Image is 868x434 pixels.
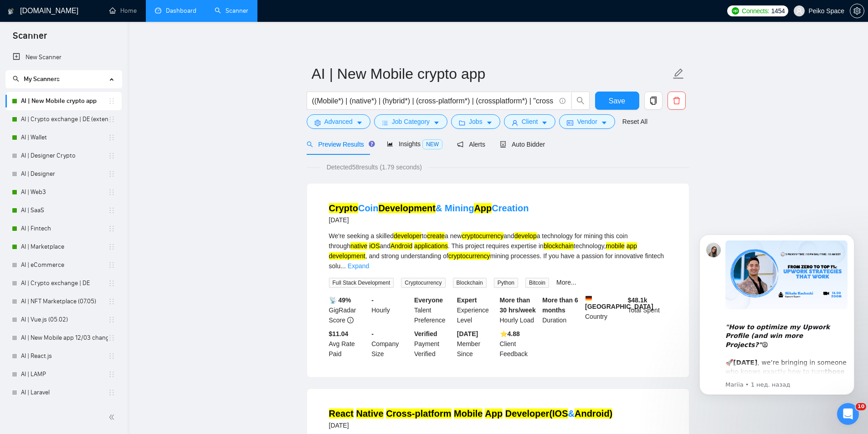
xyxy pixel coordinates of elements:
li: AI | SaaS [5,201,122,220]
span: idcard [567,119,573,126]
span: 1454 [771,6,785,16]
a: CryptoCoinDevelopment& MiningAppCreation [329,203,529,213]
div: GigRadar Score [327,295,370,325]
li: AI | LAMP [5,365,122,383]
span: holder [108,170,115,178]
span: Cryptocurrency [401,278,445,288]
li: AI | Laravel [5,383,122,402]
span: edit [673,68,684,80]
span: My Scanners [24,75,60,83]
div: Hourly [370,295,412,325]
mark: develop [514,232,537,240]
span: holder [108,261,115,269]
span: Client [522,117,538,127]
span: area-chart [387,141,393,147]
span: Save [609,95,625,107]
li: AI | Crypto exchange | DE [5,274,122,292]
mark: mobile [606,242,625,250]
span: holder [108,134,115,141]
img: 🇩🇪 [586,295,592,301]
mark: Developer(IOS [505,408,568,419]
b: 📡 49% [329,296,351,304]
button: settingAdvancedcaret-down [307,114,370,129]
li: AI | Marketplace [5,238,122,256]
span: holder [108,116,115,123]
span: holder [108,225,115,232]
b: Verified [414,330,437,337]
li: AI | NFT Marketplace (07.05) [5,292,122,311]
div: Country [583,295,626,325]
span: caret-down [486,119,493,126]
a: AI | Web3 [21,183,108,201]
mark: Android [390,242,412,250]
span: holder [108,352,115,360]
a: AI | New Mobile app 12/03 change end [21,329,108,347]
b: More than 6 months [542,296,578,314]
a: AI | NFT Marketplace (07.05) [21,292,108,311]
b: Everyone [414,296,443,304]
b: Expert [457,296,477,304]
button: folderJobscaret-down [451,114,500,129]
button: idcardVendorcaret-down [559,114,615,129]
a: AI | Laravel [21,383,108,402]
mark: applications [414,242,448,250]
mark: development [329,252,365,260]
span: Alerts [457,141,485,148]
span: holder [108,298,115,305]
a: Expand [348,262,369,270]
span: double-left [108,413,118,422]
mark: iOS [369,242,380,250]
a: AI | New Mobile crypto app [21,92,108,110]
span: delete [668,97,685,105]
b: ⭐️ 4.88 [500,330,520,337]
span: robot [500,141,506,148]
div: [DATE] [329,214,529,225]
span: Vendor [577,117,597,127]
iframe: Intercom notifications сообщение [686,221,868,409]
div: Tooltip anchor [368,140,376,148]
span: holder [108,334,115,342]
button: delete [668,92,686,110]
button: setting [850,4,864,18]
a: AI | SaaS [21,201,108,220]
div: Company Size [370,329,412,359]
a: React Native Cross-platform Mobile App Developer(IOS&Android) [329,408,613,419]
mark: Android) [575,408,612,419]
span: Blockchain [453,278,487,288]
span: Insights [387,140,442,148]
span: caret-down [601,119,607,126]
input: Scanner name... [312,62,671,85]
span: Preview Results [307,141,372,148]
a: More... [556,279,576,286]
span: Scanner [5,29,54,48]
a: AI | Wallet [21,128,108,147]
div: Client Feedback [498,329,541,359]
a: AI | Designer [21,165,108,183]
li: AI | Designer [5,165,122,183]
span: folder [459,119,465,126]
a: AI | eCommerce [21,256,108,274]
b: More than 30 hrs/week [500,296,536,314]
span: search [13,76,19,82]
span: Detected 58 results (1.79 seconds) [320,162,428,172]
span: holder [108,280,115,287]
div: Talent Preference [412,295,455,325]
span: Advanced [324,117,353,127]
mark: App [485,408,503,419]
mark: Cross-platform [386,408,451,419]
mark: blockchain [544,242,574,250]
a: dashboardDashboard [155,7,196,15]
li: AI | React.js [5,347,122,365]
a: AI | Designer Crypto [21,147,108,165]
a: searchScanner [215,7,248,15]
div: Experience Level [455,295,498,325]
span: holder [108,389,115,396]
span: search [307,141,313,148]
span: caret-down [433,119,440,126]
span: My Scanners [13,75,60,83]
span: info-circle [347,317,354,323]
li: AI | eCommerce [5,256,122,274]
